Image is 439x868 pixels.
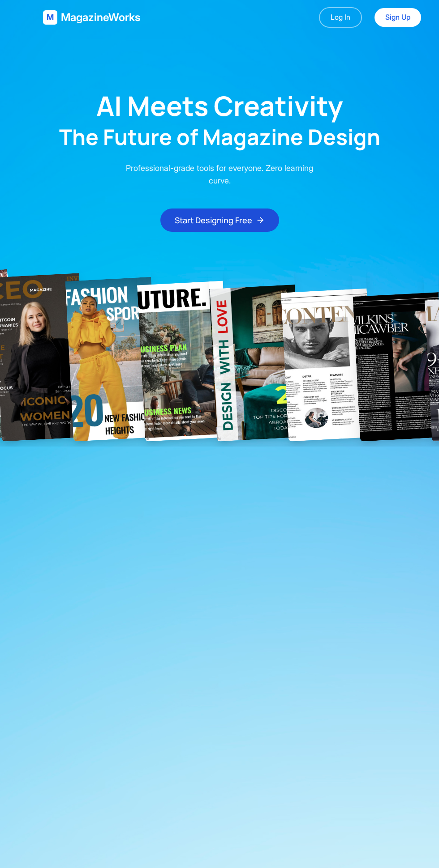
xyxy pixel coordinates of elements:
[96,92,343,119] h1: AI Meets Creativity
[119,162,320,187] p: Professional-grade tools for everyone. Zero learning curve.
[137,281,231,441] img: Technology
[319,7,362,28] a: Log In
[59,126,380,148] h2: The Future of Magazine Design
[61,10,140,25] span: MagazineWorks
[65,277,159,441] img: Business Advice
[47,11,54,24] span: M
[209,284,303,441] img: Health & Wellness
[160,208,279,232] button: Start Designing Free
[281,288,374,441] img: Travel
[374,8,421,27] a: Sign Up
